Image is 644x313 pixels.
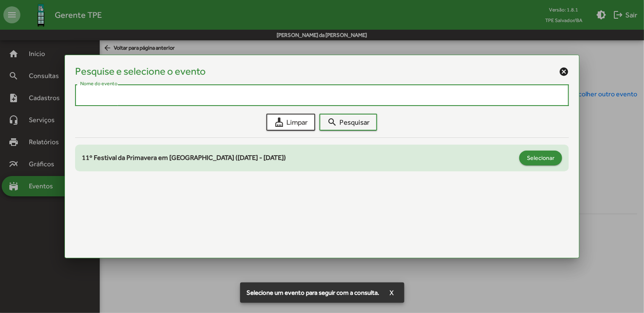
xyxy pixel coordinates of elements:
[390,285,394,300] span: X
[527,150,554,165] span: Selecionar
[247,288,380,297] span: Selecione um evento para seguir com a consulta.
[383,285,401,300] button: X
[75,65,206,78] h4: Pesquise e selecione o evento
[519,151,562,165] button: Selecionar
[319,114,377,131] button: Pesquisar
[327,115,370,130] span: Pesquisar
[327,117,337,127] mat-icon: search
[266,114,315,131] button: Limpar
[274,117,284,127] mat-icon: cleaning_services
[82,154,286,162] span: 11º Festival da Primavera em [GEOGRAPHIC_DATA] ([DATE] - [DATE])
[559,67,569,77] mat-icon: cancel
[274,115,308,130] span: Limpar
